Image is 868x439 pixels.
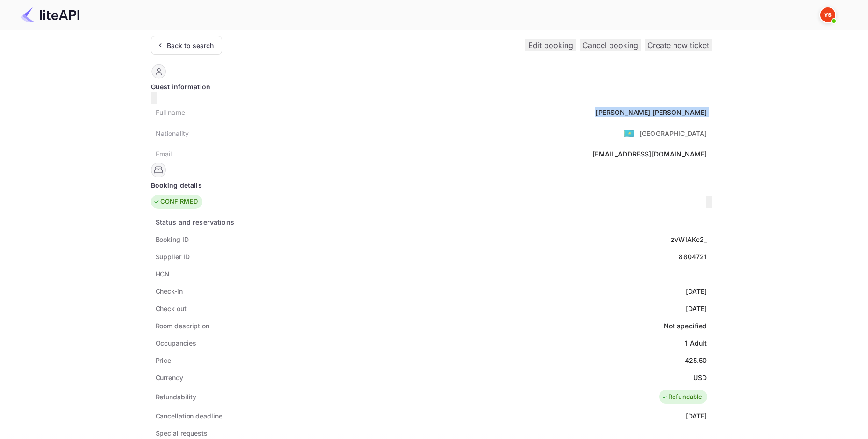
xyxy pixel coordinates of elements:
[525,39,576,51] button: Edit booking
[156,428,208,438] div: Special requests
[156,304,187,313] div: Check out
[151,82,712,92] div: Guest information
[624,125,635,142] span: United States
[156,338,196,348] div: Occupancies
[156,149,172,159] div: Email
[156,107,185,117] div: Full name
[645,39,712,51] button: Create new ticket
[21,7,79,22] img: LiteAPI Logo
[685,355,707,365] div: 425.50
[156,252,190,262] div: Supplier ID
[153,197,198,206] div: CONFIRMED
[639,128,707,138] div: [GEOGRAPHIC_DATA]
[156,355,172,365] div: Price
[679,252,707,262] div: 8804721
[156,234,189,244] div: Booking ID
[661,392,703,402] div: Refundable
[167,41,214,50] div: Back to search
[156,286,183,296] div: Check-in
[156,373,183,382] div: Currency
[686,411,707,421] div: [DATE]
[156,321,209,331] div: Room description
[156,128,189,138] div: Nationality
[671,234,707,244] div: zvWIAKc2_
[664,321,707,331] div: Not specified
[151,180,712,190] div: Booking details
[592,149,707,159] div: [EMAIL_ADDRESS][DOMAIN_NAME]
[156,392,197,402] div: Refundability
[156,269,170,279] div: HCN
[693,373,707,382] div: USD
[156,411,222,421] div: Cancellation deadline
[820,7,835,22] img: Yandex Support
[580,39,641,51] button: Cancel booking
[686,304,707,313] div: [DATE]
[156,217,234,227] div: Status and reservations
[595,107,707,117] div: [PERSON_NAME] [PERSON_NAME]
[686,286,707,296] div: [DATE]
[685,338,707,348] div: 1 Adult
